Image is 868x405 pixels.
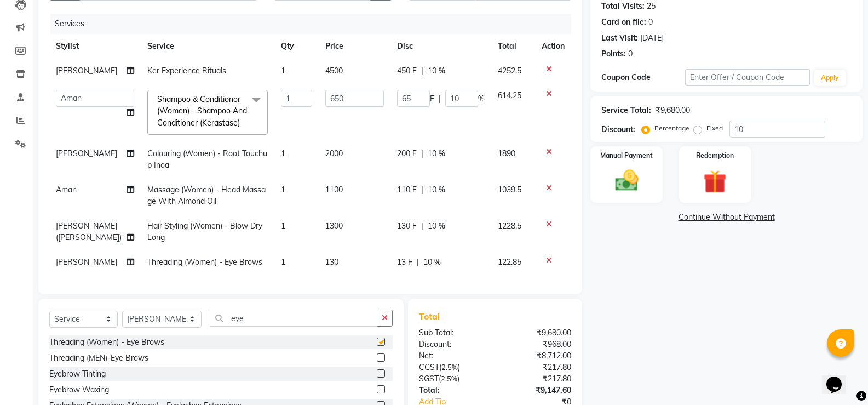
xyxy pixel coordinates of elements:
[423,256,441,268] span: 10 %
[56,66,117,76] span: [PERSON_NAME]
[601,105,651,116] div: Service Total:
[411,362,495,373] div: ( )
[696,167,734,196] img: _gift.svg
[411,327,495,339] div: Sub Total:
[390,34,491,59] th: Disc
[648,16,653,28] div: 0
[498,90,521,100] span: 614.25
[495,350,579,362] div: ₹8,712.00
[601,48,626,60] div: Points:
[397,220,417,232] span: 130 F
[325,185,343,195] span: 1100
[498,149,515,158] span: 1890
[325,221,343,231] span: 1300
[428,220,445,232] span: 10 %
[495,327,579,339] div: ₹9,680.00
[656,105,690,116] div: ₹9,680.00
[49,352,148,364] div: Threading (MEN)-Eye Brows
[439,93,441,105] span: |
[822,361,857,394] iframe: chat widget
[240,118,245,128] a: x
[498,185,521,195] span: 1039.5
[428,65,445,77] span: 10 %
[696,151,734,161] label: Redemption
[147,221,262,242] span: Hair Styling (Women) - Blow Dry Long
[628,48,633,60] div: 0
[147,257,262,267] span: Threading (Women) - Eye Brows
[498,257,521,267] span: 122.85
[593,212,860,223] a: Continue Without Payment
[56,185,77,195] span: Aman
[49,34,141,59] th: Stylist
[56,221,122,242] span: [PERSON_NAME] ([PERSON_NAME])
[147,66,226,76] span: Ker Experience Rituals
[281,221,285,231] span: 1
[274,34,319,59] th: Qty
[49,368,106,380] div: Eyebrow Tinting
[640,32,664,44] div: [DATE]
[419,374,439,384] span: SGST
[281,257,285,267] span: 1
[441,374,457,383] span: 2.5%
[600,151,653,161] label: Manual Payment
[535,34,571,59] th: Action
[56,149,117,158] span: [PERSON_NAME]
[685,69,810,86] input: Enter Offer / Coupon Code
[397,148,417,159] span: 200 F
[210,310,377,327] input: Search or Scan
[49,336,164,348] div: Threading (Women) - Eye Brows
[325,257,338,267] span: 130
[421,65,423,77] span: |
[421,220,423,232] span: |
[601,16,646,28] div: Card on file:
[147,185,266,206] span: Massage (Women) - Head Massage With Almond Oil
[397,184,417,196] span: 110 F
[56,257,117,267] span: [PERSON_NAME]
[411,373,495,385] div: ( )
[495,339,579,350] div: ₹968.00
[411,350,495,362] div: Net:
[441,363,458,372] span: 2.5%
[706,123,723,133] label: Fixed
[478,93,485,105] span: %
[411,385,495,396] div: Total:
[608,167,646,194] img: _cash.svg
[647,1,656,12] div: 25
[495,373,579,385] div: ₹217.80
[498,66,521,76] span: 4252.5
[141,34,274,59] th: Service
[495,385,579,396] div: ₹9,147.60
[601,1,645,12] div: Total Visits:
[601,32,638,44] div: Last Visit:
[498,221,521,231] span: 1228.5
[147,149,267,170] span: Colouring (Women) - Root Touchup Inoa
[49,384,109,396] div: Eyebrow Waxing
[601,124,635,135] div: Discount:
[325,149,343,158] span: 2000
[411,339,495,350] div: Discount:
[157,94,247,128] span: Shampoo & Conditionor (Women) - Shampoo And Conditioner (Kerastase)
[281,185,285,195] span: 1
[814,70,846,86] button: Apply
[428,148,445,159] span: 10 %
[491,34,535,59] th: Total
[50,14,579,34] div: Services
[495,362,579,373] div: ₹217.80
[419,311,444,322] span: Total
[325,66,343,76] span: 4500
[421,148,423,159] span: |
[281,149,285,158] span: 1
[397,65,417,77] span: 450 F
[654,123,689,133] label: Percentage
[397,256,412,268] span: 13 F
[319,34,390,59] th: Price
[421,184,423,196] span: |
[601,72,685,83] div: Coupon Code
[428,184,445,196] span: 10 %
[281,66,285,76] span: 1
[417,256,419,268] span: |
[419,362,439,372] span: CGST
[430,93,434,105] span: F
